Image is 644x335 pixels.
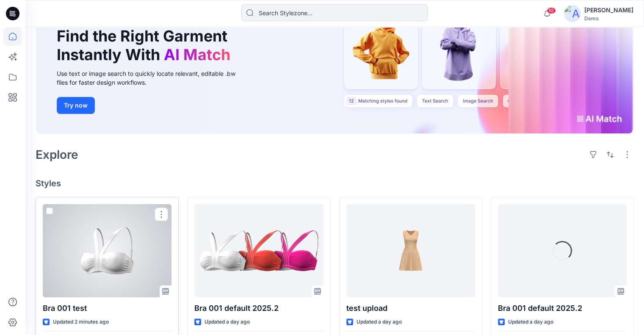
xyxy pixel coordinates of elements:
p: Updated a day ago [205,318,250,327]
p: Updated 2 minutes ago [53,318,109,327]
a: test upload [346,204,475,297]
h1: Find the Right Garment Instantly With [57,27,235,64]
h4: Styles [36,178,634,188]
span: 10 [547,7,556,14]
img: avatar [564,5,581,22]
span: AI Match [164,45,230,64]
div: Demo [584,15,633,22]
div: [PERSON_NAME] [584,5,633,15]
h2: Explore [36,148,78,161]
p: Updated a day ago [357,318,402,327]
p: Bra 001 test [43,302,171,314]
p: Bra 001 default 2025.2 [498,302,627,314]
button: Try now [57,97,95,114]
p: Updated a day ago [508,318,553,327]
div: Use text or image search to quickly locate relevant, editable .bw files for faster design workflows. [57,69,247,87]
input: Search Stylezone… [241,4,428,21]
a: Bra 001 test [43,204,171,297]
p: test upload [346,302,475,314]
p: Bra 001 default 2025.2 [194,302,323,314]
a: Bra 001 default 2025.2 [194,204,323,297]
